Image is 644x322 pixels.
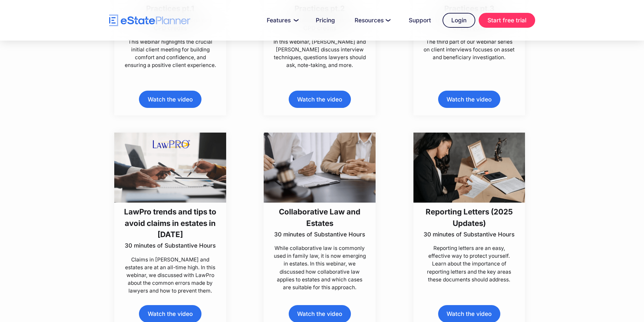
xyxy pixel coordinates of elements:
p: Claims in [PERSON_NAME] and estates are at an all-time high. In this webinar, we discussed with L... [124,256,217,295]
p: The third part of our webinar series on client interviews focuses on asset and beneficiary invest... [423,38,516,61]
a: LawPro trends and tips to avoid claims in estates in [DATE]30 minutes of Substantive HoursClaims ... [114,133,226,295]
p: While collaborative law is commonly used in family law, it is now emerging in estates. In this we... [273,244,366,291]
h3: LawPro trends and tips to avoid claims in estates in [DATE] [124,206,217,240]
a: Reporting Letters (2025 Updates)30 minutes of Substantive HoursReporting letters are an easy, eff... [413,133,525,283]
a: Start free trial [479,13,535,28]
p: 30 minutes of Substantive Hours [124,241,217,250]
p: 30 minutes of Substantive Hours [273,230,366,238]
a: Resources [347,14,397,27]
a: Watch the video [289,91,351,108]
p: In this webinar, [PERSON_NAME] and [PERSON_NAME] discuss interview techniques, questions lawyers ... [273,38,366,69]
a: Collaborative Law and Estates30 minutes of Substantive HoursWhile collaborative law is commonly u... [264,133,376,291]
p: This webinar highlights the crucial initial client meeting for building comfort and confidence, a... [124,38,217,69]
p: Reporting letters are an easy, effective way to protect yourself. Learn about the importance of r... [423,244,516,283]
h3: Reporting Letters (2025 Updates) [423,206,516,229]
a: Watch the video [438,91,500,108]
h3: Collaborative Law and Estates [273,206,366,229]
a: Pricing [308,14,343,27]
a: home [109,15,190,26]
a: Login [443,13,475,28]
a: Watch the video [139,91,201,108]
a: Features [259,14,304,27]
p: 30 minutes of Substantive Hours [423,230,516,238]
a: Support [401,14,439,27]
